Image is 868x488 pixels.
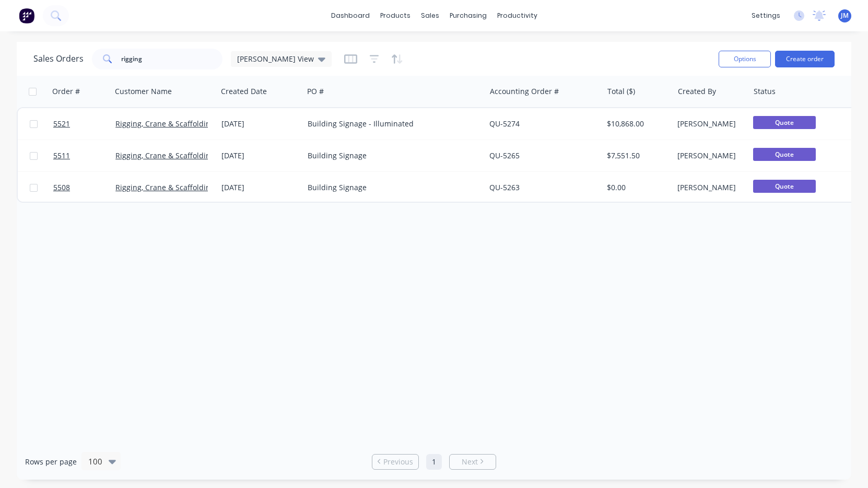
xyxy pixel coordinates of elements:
a: dashboard [326,8,375,24]
span: JM [841,11,849,20]
div: [PERSON_NAME] [677,150,742,161]
button: Create order [775,51,835,67]
img: Factory [19,8,34,24]
div: Accounting Order # [490,86,559,97]
a: Next page [450,457,496,467]
a: Rigging, Crane & Scaffolding Solutions [115,119,249,129]
a: Page 1 is your current page [426,454,442,470]
a: 5521 [53,108,115,140]
span: Next [462,457,478,467]
span: [PERSON_NAME] View [237,53,314,64]
input: Search... [121,49,223,69]
div: Created By [678,86,716,97]
div: settings [746,8,785,24]
div: PO # [307,86,324,97]
div: sales [416,8,444,24]
div: productivity [492,8,543,24]
div: [DATE] [221,150,299,161]
div: [PERSON_NAME] [677,182,742,193]
ul: Pagination [368,454,500,470]
a: QU-5274 [489,119,520,129]
h1: Sales Orders [33,54,84,64]
a: Previous page [372,457,418,467]
a: Rigging, Crane & Scaffolding Solutions (RCSS) [115,182,273,192]
div: purchasing [444,8,492,24]
div: $10,868.00 [607,119,666,129]
div: [DATE] [221,182,299,193]
div: Order # [52,86,80,97]
div: Building Signage - Illuminated [308,119,473,129]
span: Previous [383,457,413,467]
button: Options [719,51,771,67]
div: [PERSON_NAME] [677,119,742,129]
a: QU-5265 [489,150,520,160]
span: Quote [753,148,816,161]
span: 5511 [53,150,70,161]
a: Rigging, Crane & Scaffolding Solutions [115,150,249,160]
div: Total ($) [607,86,635,97]
div: [DATE] [221,119,299,129]
span: Quote [753,180,816,193]
span: 5508 [53,182,70,193]
div: Customer Name [115,86,172,97]
div: $0.00 [607,182,666,193]
span: Quote [753,116,816,129]
div: Status [754,86,776,97]
span: Rows per page [25,457,77,467]
span: 5521 [53,119,70,129]
div: Building Signage [308,150,473,161]
a: QU-5263 [489,182,520,192]
div: $7,551.50 [607,150,666,161]
div: products [375,8,416,24]
a: 5508 [53,172,115,203]
div: Building Signage [308,182,473,193]
a: 5511 [53,140,115,171]
div: Created Date [221,86,267,97]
